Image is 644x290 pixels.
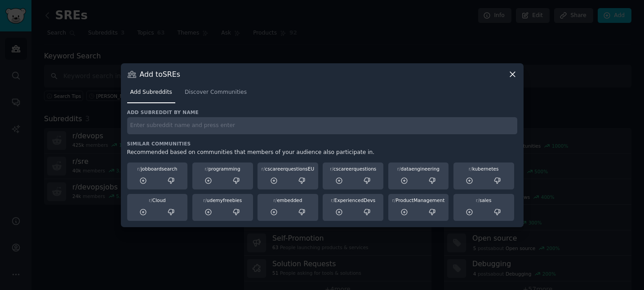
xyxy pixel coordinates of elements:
span: r/ [273,198,277,203]
a: Discover Communities [182,85,250,104]
div: cscareerquestionsEU [261,166,315,172]
div: embedded [261,197,315,203]
div: Recommended based on communities that members of your audience also participate in. [127,149,517,157]
span: r/ [331,198,334,203]
div: ExperiencedDevs [326,197,380,203]
div: programming [195,166,250,172]
span: r/ [330,166,333,171]
input: Enter subreddit name and press enter [127,117,517,135]
span: r/ [262,166,265,171]
span: r/ [476,198,480,203]
span: r/ [392,198,395,203]
span: r/ [203,198,207,203]
span: Discover Communities [185,88,247,97]
span: r/ [149,198,152,203]
span: r/ [205,166,209,171]
div: Cloud [130,197,185,203]
h3: Add subreddit by name [127,109,517,115]
a: Add Subreddits [127,85,175,104]
span: r/ [469,166,472,171]
div: ProductManagement [391,197,446,203]
h3: Add to SREs [140,70,180,79]
h3: Similar Communities [127,141,517,147]
span: Add Subreddits [130,88,172,97]
div: jobboardsearch [130,166,185,172]
div: kubernetes [457,166,511,172]
div: udemyfreebies [195,197,250,203]
span: r/ [397,166,401,171]
div: cscareerquestions [326,166,380,172]
span: r/ [137,166,141,171]
div: sales [457,197,511,203]
div: dataengineering [391,166,446,172]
